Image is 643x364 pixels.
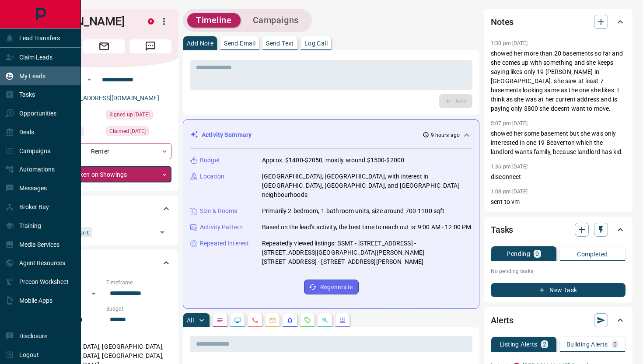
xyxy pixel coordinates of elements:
[84,74,94,85] button: Open
[535,251,539,257] p: 0
[252,317,259,324] svg: Calls
[148,18,154,24] div: property.ca
[106,110,171,122] div: Tue Mar 05 2024
[37,332,171,339] p: Areas Searched:
[491,172,626,182] p: disconnect
[269,317,276,324] svg: Emails
[129,39,171,53] span: Message
[262,223,471,232] p: Based on the lead's activity, the best time to reach out is: 9:00 AM - 12:00 PM
[339,317,346,324] svg: Agent Actions
[613,341,617,347] p: 0
[431,131,460,139] p: 9 hours ago
[202,130,252,140] p: Activity Summary
[244,13,308,28] button: Campaigns
[200,172,224,181] p: Location
[491,40,528,46] p: 1:30 pm [DATE]
[106,279,171,287] p: Timeframe:
[37,198,171,219] div: Tags
[200,239,249,248] p: Repeated Interest
[287,317,294,324] svg: Listing Alerts
[491,11,626,32] div: Notes
[491,283,626,297] button: New Task
[491,223,513,237] h2: Tasks
[304,40,328,46] p: Log Call
[304,317,311,324] svg: Requests
[566,341,608,347] p: Building Alerts
[187,13,241,28] button: Timeline
[106,305,171,313] p: Budget:
[491,265,626,278] p: No pending tasks
[156,226,168,238] button: Open
[491,49,626,113] p: showed her more than 20 basements so far and she comes up with something and she keeps saying lik...
[491,129,626,157] p: showed her some basement but she was only interested in one 19 Beaverton which the landlord wants...
[500,341,538,347] p: Listing Alerts
[491,197,626,206] p: sent to vm
[200,156,220,165] p: Budget
[37,252,171,273] div: Criteria
[507,251,530,257] p: Pending
[224,40,255,46] p: Send Email
[491,120,528,126] p: 5:07 pm [DATE]
[321,317,328,324] svg: Opportunities
[543,341,546,347] p: 2
[83,39,125,53] span: Email
[60,94,159,101] a: [EMAIL_ADDRESS][DOMAIN_NAME]
[304,280,359,294] button: Regenerate
[491,189,528,195] p: 1:08 pm [DATE]
[187,40,213,46] p: Add Note
[109,127,146,136] span: Claimed [DATE]
[266,40,294,46] p: Send Text
[491,164,528,170] p: 1:36 pm [DATE]
[262,172,472,199] p: [GEOGRAPHIC_DATA], [GEOGRAPHIC_DATA], with interest in [GEOGRAPHIC_DATA], [GEOGRAPHIC_DATA], and ...
[234,317,241,324] svg: Lead Browsing Activity
[491,15,514,29] h2: Notes
[262,239,472,266] p: Repeatedly viewed listings: BSMT - [STREET_ADDRESS] - [STREET_ADDRESS][GEOGRAPHIC_DATA][PERSON_NA...
[491,219,626,240] div: Tasks
[262,206,444,216] p: Primarily 2-bedroom, 1-bathroom units, size around 700-1100 sqft
[187,317,194,323] p: All
[37,143,171,159] div: Renter
[200,223,243,232] p: Activity Pattern
[190,127,472,143] div: Activity Summary9 hours ago
[491,313,514,327] h2: Alerts
[37,14,135,28] h1: [PERSON_NAME]
[577,251,608,257] p: Completed
[491,310,626,331] div: Alerts
[109,110,150,119] span: Signed up [DATE]
[200,206,238,216] p: Size & Rooms
[106,126,171,139] div: Thu Aug 28 2025
[217,317,224,324] svg: Notes
[262,156,404,165] p: Approx. $1400-$2050, mostly around $1500-$2000
[37,166,171,182] div: Taken on Showings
